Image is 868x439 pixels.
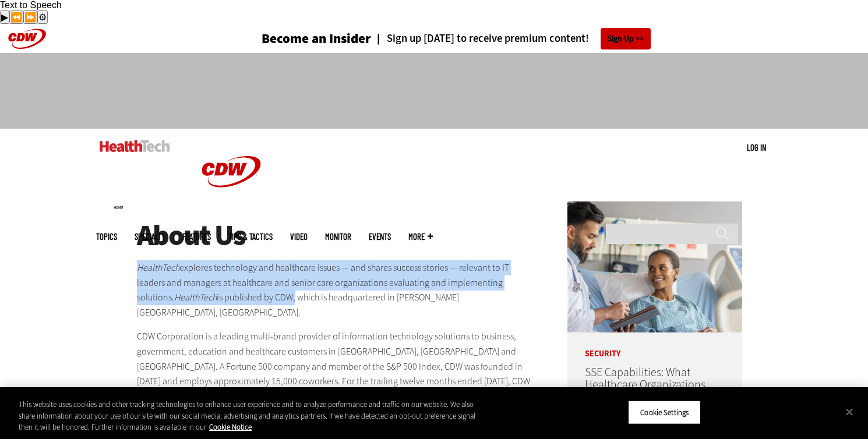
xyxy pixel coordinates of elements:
[100,140,170,152] img: Home
[369,232,391,241] a: Events
[371,33,589,44] a: Sign up [DATE] to receive premium content!
[585,364,705,405] a: SSE Capabilities: What Healthcare Organizations Need to Know
[567,201,742,332] img: Doctor speaking with patient
[9,10,23,24] button: Previous
[747,142,766,153] a: Log in
[228,232,273,241] a: Tips & Tactics
[137,261,179,274] em: HealthTech
[209,422,252,432] a: More information about your privacy
[290,232,308,241] a: Video
[174,291,217,303] em: HealthTech
[262,32,371,45] h3: Become an Insider
[182,232,211,241] a: Features
[408,232,433,241] span: More
[188,206,275,218] a: CDW
[218,32,371,45] a: Become an Insider
[188,129,275,215] img: Home
[37,10,48,24] button: Settings
[23,10,37,24] button: Forward
[837,399,862,424] button: Close
[19,399,478,433] div: This website uses cookies and other tracking technologies to enhance user experience and to analy...
[747,141,766,154] div: User menu
[601,28,651,49] a: Sign Up
[325,232,351,241] a: MonITor
[96,232,117,241] span: Topics
[137,329,537,419] p: CDW Corporation is a leading multi-brand provider of information technology solutions to business...
[135,232,165,241] span: Specialty
[222,65,646,117] iframe: advertisement
[137,260,537,320] p: explores technology and healthcare issues — and shares success stories — relevant to IT leaders a...
[567,332,742,358] p: Security
[628,400,701,424] button: Cookie Settings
